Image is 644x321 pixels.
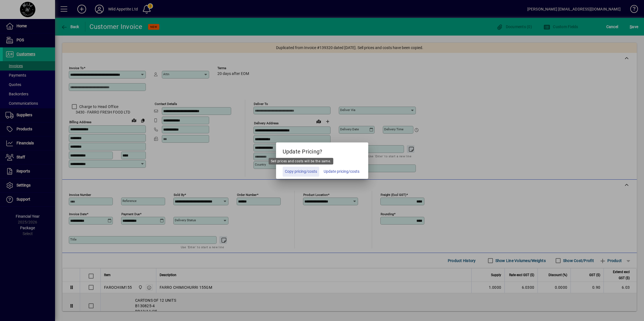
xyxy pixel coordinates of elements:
button: Copy pricing/costs [283,167,319,177]
button: Update pricing/costs [321,167,362,177]
h5: Update Pricing? [276,142,368,158]
span: Update pricing/costs [324,169,359,174]
div: Sell prices and costs will be the same. [269,158,333,164]
span: Copy pricing/costs [285,169,317,174]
